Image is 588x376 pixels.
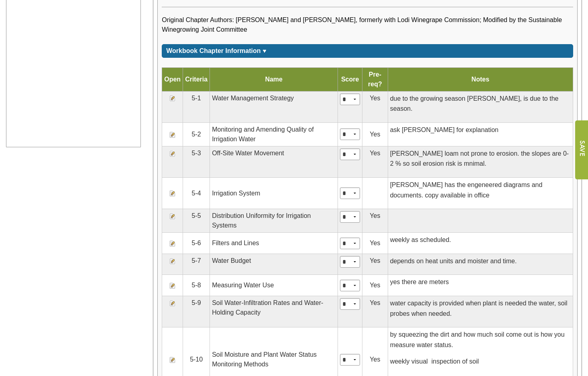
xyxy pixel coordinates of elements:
[210,209,338,233] td: Distribution Uniformity for Irrigation Systems
[390,125,571,135] p: ask [PERSON_NAME] for explanation
[210,67,338,91] th: Name
[183,146,210,177] td: 5-3
[575,120,588,179] input: Submit
[338,67,362,91] th: Score
[362,233,388,254] td: Yes
[162,44,573,58] div: Click for more or less content
[390,235,571,245] p: weekly as scheduled.
[210,275,338,296] td: Measuring Water Use
[390,148,571,169] p: [PERSON_NAME] loam not prone to erosion. the slopes are 0-2 % so soil erosion risk is mnimal.
[362,209,388,233] td: Yes
[183,91,210,122] td: 5-1
[390,277,571,287] p: yes there are meters
[210,122,338,146] td: Monitoring and Amending Quality of Irrigation Water
[183,296,210,327] td: 5-9
[390,329,571,350] p: by squeezing the dirt and how much soil come out is how you measure water status.
[362,296,388,327] td: Yes
[183,233,210,254] td: 5-6
[183,209,210,233] td: 5-5
[390,256,571,266] p: depends on heat units and moister and time.
[210,146,338,177] td: Off-Site Water Movement
[362,91,388,122] td: Yes
[362,146,388,177] td: Yes
[362,122,388,146] td: Yes
[390,298,571,319] p: water capacity is provided when plant is needed the water, soil probes when needed.
[210,296,338,327] td: Soil Water-Infiltration Rates and Water-Holding Capacity
[210,178,338,209] td: Irrigation System
[262,50,267,53] img: sort_arrow_down.gif
[183,122,210,146] td: 5-2
[183,67,210,91] th: Criteria
[362,254,388,275] td: Yes
[183,178,210,209] td: 5-4
[162,16,562,33] span: Original Chapter Authors: [PERSON_NAME] and [PERSON_NAME], formerly with Lodi Winegrape Commissio...
[362,67,388,91] th: Pre-req?
[210,254,338,275] td: Water Budget
[388,67,573,91] th: Notes
[210,91,338,122] td: Water Management Strategy
[390,356,571,367] p: weekly visual inspection of soil
[183,254,210,275] td: 5-7
[162,67,183,91] th: Open
[210,233,338,254] td: Filters and Lines
[390,180,571,200] p: [PERSON_NAME] has the engeneered diagrams and documents. copy available in office
[362,275,388,296] td: Yes
[390,93,571,114] p: due to the growing season [PERSON_NAME], is due to the season.
[183,275,210,296] td: 5-8
[166,47,260,54] span: Workbook Chapter Information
